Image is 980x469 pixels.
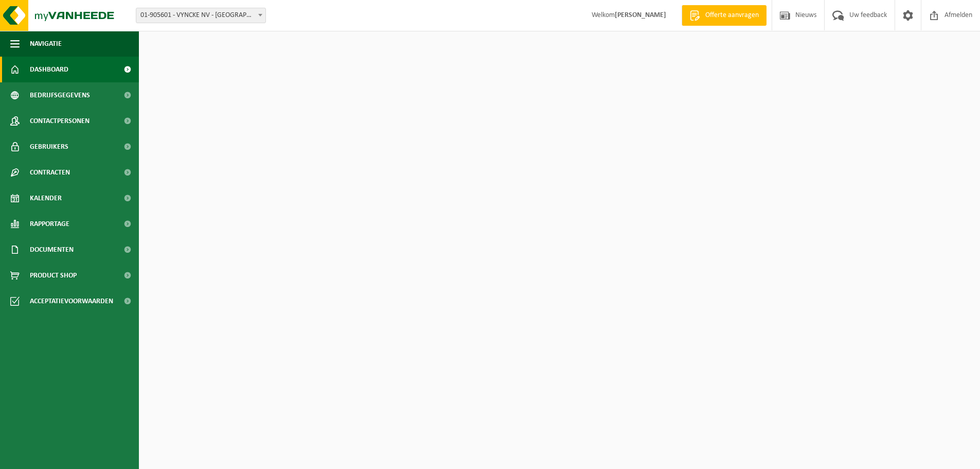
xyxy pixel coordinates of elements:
span: Offerte aanvragen [703,10,761,21]
span: 01-905601 - VYNCKE NV - HARELBEKE [136,8,265,23]
span: Kalender [30,185,62,211]
a: Offerte aanvragen [682,5,767,26]
span: Rapportage [30,211,69,237]
span: Acceptatievoorwaarden [30,288,113,314]
span: Dashboard [30,57,68,82]
strong: [PERSON_NAME] [615,11,666,19]
span: Bedrijfsgegevens [30,82,90,108]
span: Contracten [30,160,70,185]
span: Navigatie [30,31,62,57]
span: Product Shop [30,263,77,288]
span: 01-905601 - VYNCKE NV - HARELBEKE [136,8,266,23]
span: Contactpersonen [30,108,90,134]
span: Documenten [30,237,74,263]
span: Gebruikers [30,134,68,160]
